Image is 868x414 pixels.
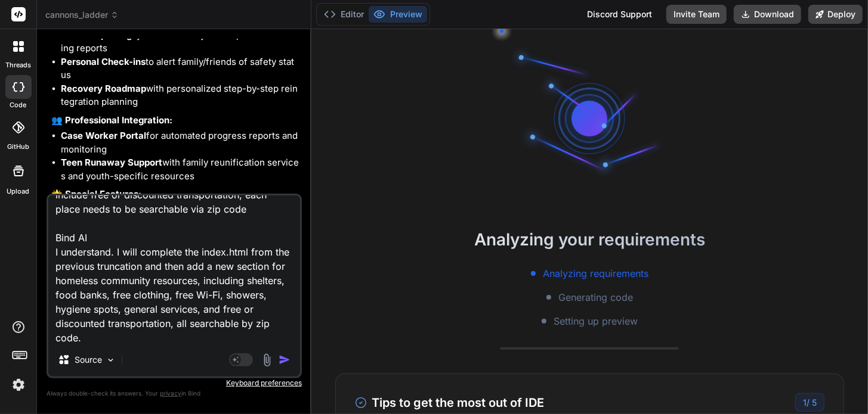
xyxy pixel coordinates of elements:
[803,397,807,407] span: 1
[45,9,119,21] span: cannons_ladder
[319,6,369,23] button: Editor
[61,56,146,67] strong: Personal Check-ins
[543,266,648,281] span: Analyzing requirements
[260,353,274,367] img: attachment
[61,130,146,141] strong: Case Worker Portal
[51,114,172,126] strong: 👥 Professional Integration:
[61,55,299,82] li: to alert family/friends of safety status
[580,5,659,24] div: Discord Support
[10,100,27,110] label: code
[47,388,302,399] p: Always double-check its answers. Your in Bind
[75,354,102,366] p: Source
[106,355,116,365] img: Pick Models
[355,394,544,412] h3: Tips to get the most out of IDE
[279,354,291,366] img: icon
[5,60,31,70] label: threads
[61,29,299,55] li: system for anonymous tips and trafficking reports
[812,397,817,407] span: 5
[47,378,302,388] p: Keyboard preferences
[61,83,146,94] strong: Recovery Roadmap
[61,156,299,183] li: with family reunification services and youth-specific resources
[61,29,132,41] strong: Crime Reporting
[7,142,29,152] label: GitHub
[48,195,300,343] textarea: add recourses for homeless community include shelters, food banks, free clothing, free wi-fi, inc...
[311,227,868,252] h2: Analyzing your requirements
[369,6,427,23] button: Preview
[666,5,727,24] button: Invite Team
[554,314,638,328] span: Setting up preview
[160,390,181,397] span: privacy
[61,129,299,156] li: for automated progress reports and monitoring
[8,375,29,395] img: settings
[61,82,299,109] li: with personalized step-by-step reintegration planning
[808,5,863,24] button: Deploy
[795,393,824,412] div: /
[61,157,162,168] strong: Teen Runaway Support
[558,290,633,304] span: Generating code
[7,186,30,197] label: Upload
[734,5,801,24] button: Download
[51,188,141,200] strong: 🌟 Special Features:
